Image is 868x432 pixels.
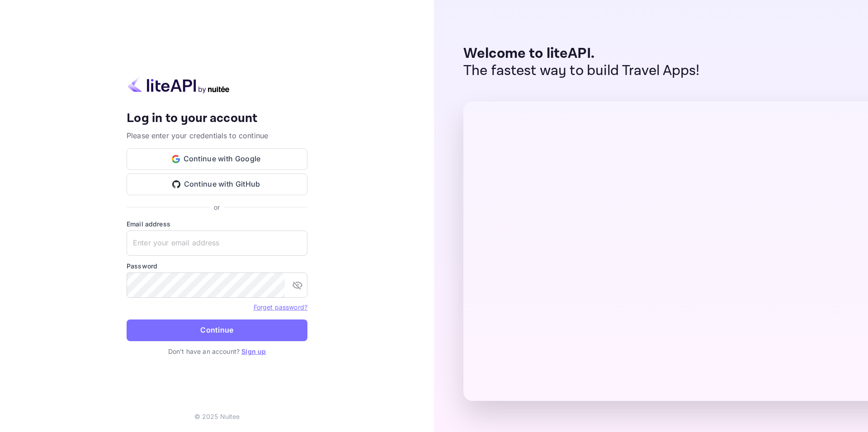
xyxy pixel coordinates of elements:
p: © 2025 Nuitee [194,412,240,421]
button: Continue with Google [127,148,307,170]
button: toggle password visibility [288,276,307,294]
img: liteapi [127,76,231,94]
p: Please enter your credentials to continue [127,130,307,141]
p: or [214,202,220,212]
a: Sign up [241,347,266,355]
button: Continue [127,319,307,341]
p: Don't have an account? [127,347,307,356]
label: Email address [127,219,307,229]
a: Forget password? [254,302,307,311]
h4: Log in to your account [127,111,307,127]
a: Forget password? [254,303,307,311]
p: Welcome to liteAPI. [463,45,700,62]
button: Continue with GitHub [127,174,307,195]
input: Enter your email address [127,230,307,256]
p: The fastest way to build Travel Apps! [463,62,700,80]
label: Password [127,261,307,271]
